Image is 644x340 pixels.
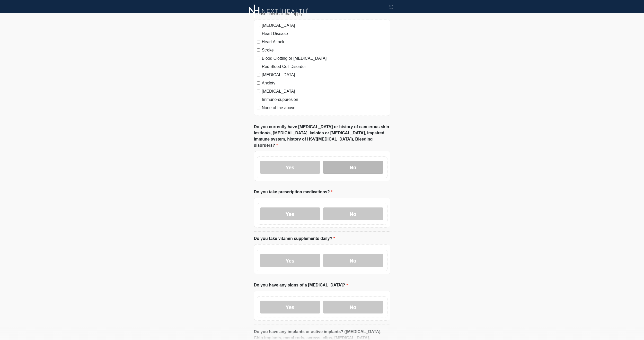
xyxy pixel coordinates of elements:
[260,161,320,174] label: Yes
[260,301,320,313] label: Yes
[262,88,387,94] label: [MEDICAL_DATA]
[262,80,387,86] label: Anxiety
[254,282,348,288] label: Do you have any signs of a [MEDICAL_DATA]?
[323,301,383,313] label: No
[262,31,387,37] label: Heart Disease
[257,73,260,76] input: [MEDICAL_DATA]
[257,32,260,35] input: Heart Disease
[257,57,260,60] input: Blood Clotting or [MEDICAL_DATA]
[257,24,260,27] input: [MEDICAL_DATA]
[323,161,383,174] label: No
[260,254,320,267] label: Yes
[262,97,387,103] label: Immuno-suppresion
[257,106,260,109] input: None of the above
[257,81,260,85] input: Anxiety
[262,22,387,29] label: [MEDICAL_DATA]
[249,4,308,18] img: Next-Health Logo
[254,124,390,149] label: Do you currently have [MEDICAL_DATA] or history of cancerous skin lestion/s, [MEDICAL_DATA], kelo...
[262,64,387,70] label: Red Blood Cell Disorder
[323,254,383,267] label: No
[254,236,335,242] label: Do you take vitamin supplements daily?
[260,207,320,220] label: Yes
[262,39,387,45] label: Heart Attack
[257,40,260,43] input: Heart Attack
[262,72,387,78] label: [MEDICAL_DATA]
[257,90,260,93] input: [MEDICAL_DATA]
[254,189,333,195] label: Do you take prescription medications?
[257,65,260,68] input: Red Blood Cell Disorder
[262,105,387,111] label: None of the above
[257,48,260,52] input: Stroke
[323,207,383,220] label: No
[262,55,387,62] label: Blood Clotting or [MEDICAL_DATA]
[262,47,387,53] label: Stroke
[257,98,260,101] input: Immuno-suppresion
